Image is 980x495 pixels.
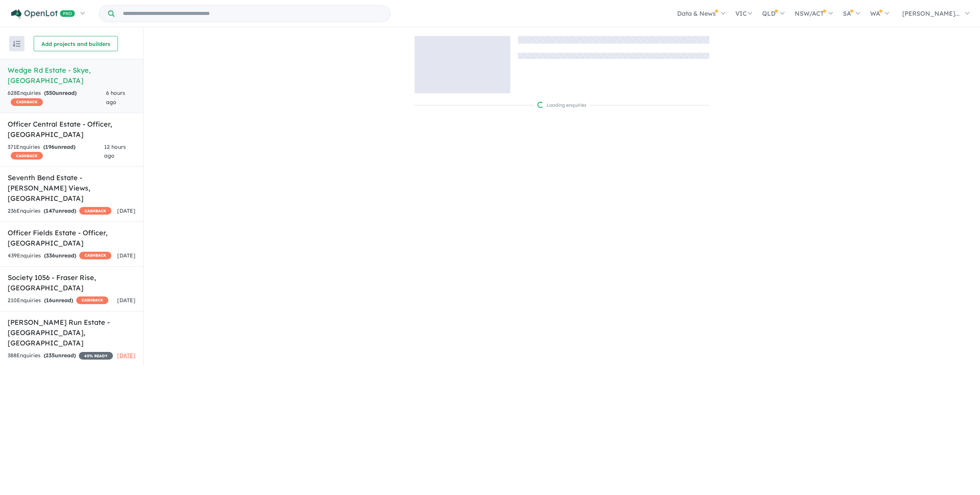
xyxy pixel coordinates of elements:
strong: ( unread) [44,352,76,359]
h5: [PERSON_NAME] Run Estate - [GEOGRAPHIC_DATA] , [GEOGRAPHIC_DATA] [8,317,136,348]
span: 336 [46,252,55,259]
span: 16 [46,297,52,304]
span: 147 [46,207,55,214]
img: sort.svg [13,41,21,47]
span: 45 % READY [79,352,113,360]
input: Try estate name, suburb, builder or developer [116,5,389,22]
div: 371 Enquir ies [8,143,104,161]
h5: Officer Central Estate - Officer , [GEOGRAPHIC_DATA] [8,119,136,140]
span: [DATE] [117,297,136,304]
span: CASHBACK [11,98,43,106]
span: 550 [46,90,56,96]
span: 6 hours ago [106,90,125,106]
img: Openlot PRO Logo White [11,9,75,19]
strong: ( unread) [44,297,73,304]
h5: Wedge Rd Estate - Skye , [GEOGRAPHIC_DATA] [8,65,136,86]
span: CASHBACK [76,296,108,304]
div: 210 Enquir ies [8,296,108,305]
div: Loading enquiries [537,101,586,109]
strong: ( unread) [44,207,76,214]
div: 388 Enquir ies [8,351,113,360]
button: Add projects and builders [34,36,118,51]
span: CASHBACK [79,252,111,259]
span: [DATE] [117,252,136,259]
h5: Seventh Bend Estate - [PERSON_NAME] Views , [GEOGRAPHIC_DATA] [8,173,136,204]
span: 12 hours ago [104,143,126,160]
strong: ( unread) [44,252,76,259]
strong: ( unread) [43,143,75,150]
span: 196 [45,143,54,150]
div: 628 Enquir ies [8,89,106,107]
div: 439 Enquir ies [8,251,111,261]
span: [DATE] [117,207,136,214]
span: 235 [46,352,55,359]
span: CASHBACK [79,207,111,215]
strong: ( unread) [44,90,77,96]
span: CASHBACK [11,152,43,160]
h5: Officer Fields Estate - Officer , [GEOGRAPHIC_DATA] [8,228,136,248]
h5: Society 1056 - Fraser Rise , [GEOGRAPHIC_DATA] [8,272,136,293]
div: 236 Enquir ies [8,207,111,216]
span: [PERSON_NAME]... [902,10,960,17]
span: [DATE] [117,352,136,359]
